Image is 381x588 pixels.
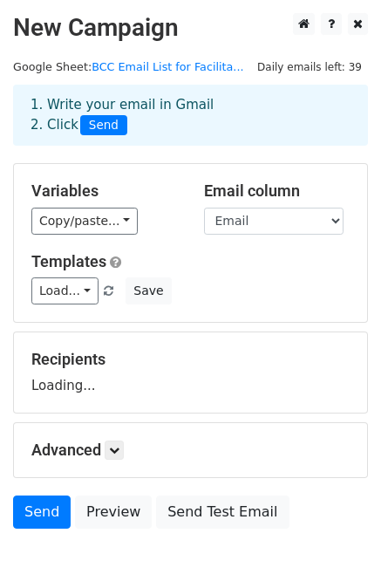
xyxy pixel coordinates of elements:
[126,277,171,304] button: Save
[251,60,368,73] a: Daily emails left: 39
[31,277,99,304] a: Load...
[156,496,289,529] a: Send Test Email
[31,208,138,235] a: Copy/paste...
[31,350,350,395] div: Loading...
[251,58,368,77] span: Daily emails left: 39
[204,181,350,201] h5: Email column
[13,13,368,43] h2: New Campaign
[17,95,364,135] div: 1. Write your email in Gmail 2. Click
[13,496,71,529] a: Send
[31,252,106,270] a: Templates
[31,181,178,201] h5: Variables
[31,350,350,369] h5: Recipients
[31,441,350,460] h5: Advanced
[13,60,244,73] small: Google Sheet:
[75,496,152,529] a: Preview
[92,60,243,73] a: BCC Email List for Facilita...
[80,115,127,136] span: Send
